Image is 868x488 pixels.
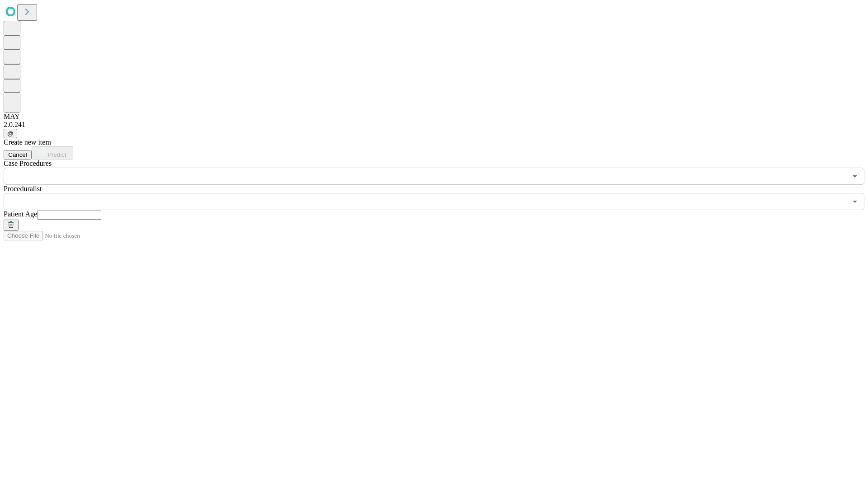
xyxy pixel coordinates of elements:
[849,195,861,208] button: Open
[7,130,14,137] span: @
[4,113,864,121] div: MAY
[4,210,37,218] span: Patient Age
[4,138,51,146] span: Create new item
[8,151,27,158] span: Cancel
[4,185,42,192] span: Proceduralist
[4,150,32,160] button: Cancel
[4,129,17,138] button: @
[849,170,861,183] button: Open
[47,151,66,158] span: Predict
[32,146,73,160] button: Predict
[4,160,52,167] span: Scheduled Procedure
[4,121,864,129] div: 2.0.241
